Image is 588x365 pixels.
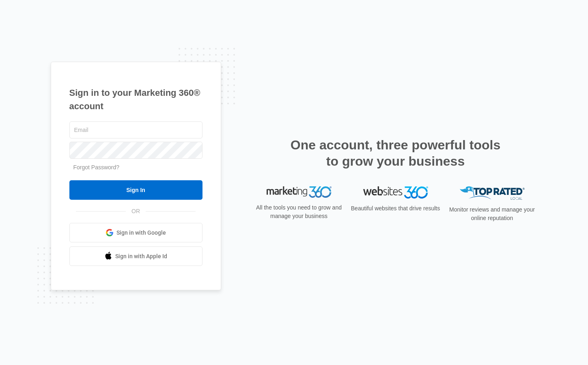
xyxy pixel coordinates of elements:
[115,252,167,261] span: Sign in with Apple Id
[116,229,166,237] span: Sign in with Google
[447,205,538,222] p: Monitor reviews and manage your online reputation
[69,121,202,138] input: Email
[69,180,202,200] input: Sign In
[73,164,120,171] a: Forgot Password?
[254,203,345,220] p: All the tools you need to grow and manage your business
[350,204,441,213] p: Beautiful websites that drive results
[363,186,428,198] img: Websites 360
[69,246,202,266] a: Sign in with Apple Id
[69,223,202,242] a: Sign in with Google
[288,137,503,169] h2: One account, three powerful tools to grow your business
[126,207,146,216] span: OR
[69,86,202,113] h1: Sign in to your Marketing 360® account
[460,186,525,200] img: Top Rated Local
[267,186,332,198] img: Marketing 360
